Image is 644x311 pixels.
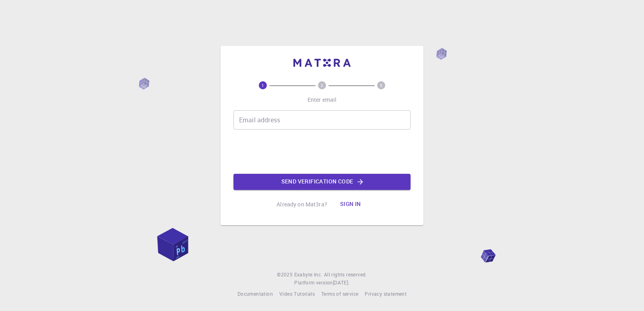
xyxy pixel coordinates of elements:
[321,82,323,88] text: 2
[279,290,315,297] span: Video Tutorials
[321,290,358,297] span: Terms of service
[294,279,332,287] span: Platform version
[233,174,411,190] button: Send verification code
[380,82,382,88] text: 3
[294,271,322,279] a: Exabyte Inc.
[365,290,407,297] span: Privacy statement
[321,290,358,298] a: Terms of service
[277,200,327,208] p: Already on Mat3ra?
[261,136,383,167] iframe: reCAPTCHA
[333,279,350,287] a: [DATE].
[334,196,367,212] button: Sign in
[308,96,337,104] p: Enter email
[237,290,273,297] span: Documentation
[324,271,367,279] span: All rights reserved.
[277,271,294,279] span: © 2025
[365,290,407,298] a: Privacy statement
[294,271,322,278] span: Exabyte Inc.
[279,290,315,298] a: Video Tutorials
[333,279,350,286] span: [DATE] .
[237,290,273,298] a: Documentation
[262,82,264,88] text: 1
